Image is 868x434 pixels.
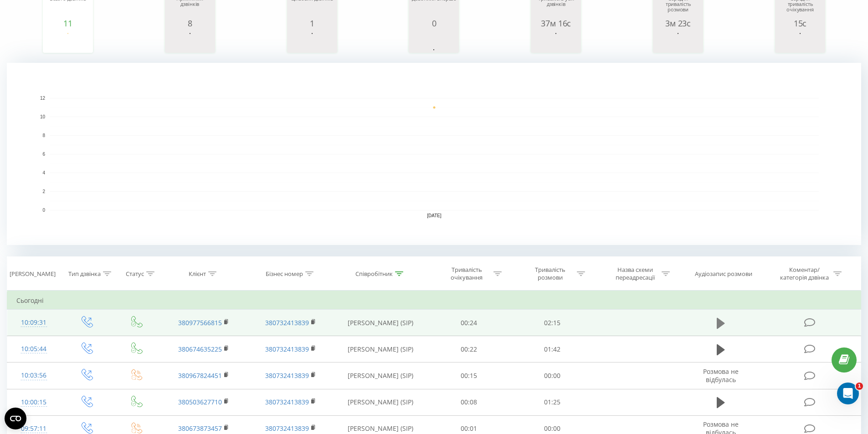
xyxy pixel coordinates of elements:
[778,266,831,281] div: Коментар/категорія дзвінка
[334,310,427,336] td: [PERSON_NAME] (SIP)
[511,310,594,336] td: 02:15
[533,19,579,28] div: 37м 16с
[427,336,511,363] td: 00:22
[42,152,45,157] text: 6
[427,310,511,336] td: 00:24
[42,208,45,213] text: 0
[40,114,46,119] text: 10
[265,371,309,380] a: 380732413839
[427,363,511,389] td: 00:15
[16,393,51,411] div: 10:00:15
[16,314,51,332] div: 10:09:31
[856,383,863,390] span: 1
[178,424,222,433] a: 380673873457
[703,367,739,384] span: Розмова не відбулась
[289,19,335,28] div: 1
[5,408,26,429] button: Open CMP widget
[126,270,144,278] div: Статус
[265,318,309,327] a: 380732413839
[334,363,427,389] td: [PERSON_NAME] (SIP)
[511,336,594,363] td: 01:42
[178,398,222,406] a: 380503627710
[266,270,303,278] div: Бізнес номер
[178,318,222,327] a: 380977566815
[427,213,442,218] text: [DATE]
[16,340,51,358] div: 10:05:44
[442,266,491,281] div: Тривалість очікування
[45,19,91,28] div: 11
[837,383,859,404] iframe: Intercom live chat
[45,28,91,55] svg: A chart.
[411,19,457,28] div: 0
[777,19,823,28] div: 15с
[655,19,701,28] div: 3м 23с
[777,28,823,55] svg: A chart.
[265,398,309,406] a: 380732413839
[10,270,56,278] div: [PERSON_NAME]
[16,367,51,384] div: 10:03:56
[7,291,861,310] td: Сьогодні
[511,389,594,415] td: 01:25
[189,270,206,278] div: Клієнт
[526,266,575,281] div: Тривалість розмови
[355,270,393,278] div: Співробітник
[7,63,861,245] svg: A chart.
[334,336,427,363] td: [PERSON_NAME] (SIP)
[167,28,213,55] svg: A chart.
[334,389,427,415] td: [PERSON_NAME] (SIP)
[167,19,213,28] div: 8
[265,345,309,353] a: 380732413839
[42,189,45,194] text: 2
[42,170,45,175] text: 4
[655,28,701,55] svg: A chart.
[68,270,101,278] div: Тип дзвінка
[265,424,309,433] a: 380732413839
[533,28,579,55] svg: A chart.
[611,266,659,281] div: Назва схеми переадресації
[511,363,594,389] td: 00:00
[695,270,752,278] div: Аудіозапис розмови
[40,96,46,101] text: 12
[42,133,45,138] text: 8
[289,28,335,55] svg: A chart.
[178,345,222,353] a: 380674635225
[427,389,511,415] td: 00:08
[178,371,222,380] a: 380967824451
[411,28,457,55] svg: A chart.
